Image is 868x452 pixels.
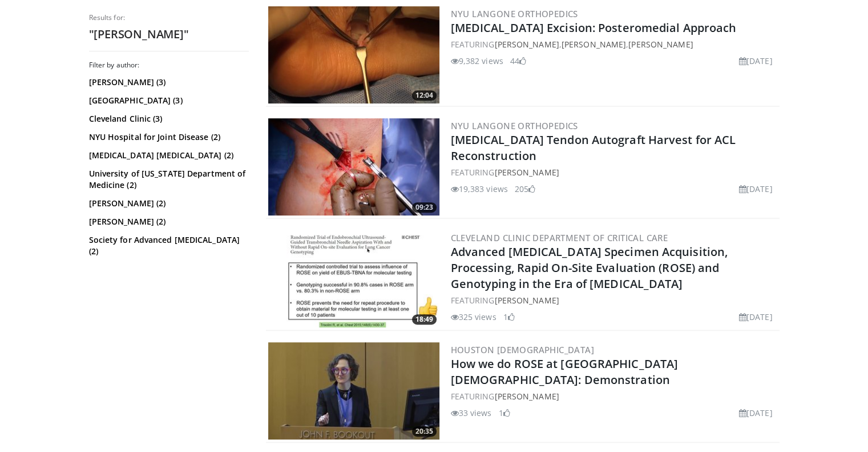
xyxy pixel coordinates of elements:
img: c3d7f666-02ae-4b3f-91ac-e9a506e41fe3.300x170_q85_crop-smart_upscale.jpg [268,342,439,439]
a: [MEDICAL_DATA] [MEDICAL_DATA] (2) [89,150,246,161]
li: [DATE] [739,55,773,67]
a: How we do ROSE at [GEOGRAPHIC_DATA][DEMOGRAPHIC_DATA]: Demonstration [451,356,679,387]
li: 44 [510,55,526,67]
img: 9feef3cd-e998-49a2-b9fa-1cc69fdbd2e5.300x170_q85_crop-smart_upscale.jpg [268,230,439,327]
a: [MEDICAL_DATA] Excision: Posteromedial Approach [451,20,737,35]
div: FEATURING [451,390,777,402]
a: [PERSON_NAME] [562,39,626,50]
li: 19,383 views [451,183,508,195]
li: 1 [503,311,515,323]
li: 33 views [451,407,492,419]
img: a42522d5-20e0-4b46-ab56-918941efbe3b.300x170_q85_crop-smart_upscale.jpg [268,6,439,103]
a: [PERSON_NAME] [494,295,559,306]
li: 9,382 views [451,55,503,67]
h3: Filter by author: [89,61,249,70]
li: 1 [499,407,510,419]
h2: "[PERSON_NAME]" [89,27,249,42]
img: 66815087-d692-4d42-9e66-911891f535c0.jpg.300x170_q85_crop-smart_upscale.jpg [268,118,439,215]
a: [PERSON_NAME] (3) [89,77,246,88]
a: Advanced [MEDICAL_DATA] Specimen Acquisition, Processing, Rapid On-Site Evaluation (ROSE) and Gen... [451,244,728,291]
span: 12:04 [412,90,437,101]
a: Cleveland Clinic Department of Critical Care [451,232,668,243]
li: [DATE] [739,183,773,195]
span: 20:35 [412,426,437,437]
a: [PERSON_NAME] (2) [89,198,246,209]
a: NYU Langone Orthopedics [451,120,578,131]
a: Society for Advanced [MEDICAL_DATA] (2) [89,234,246,257]
a: [PERSON_NAME] [628,39,693,50]
li: [DATE] [739,311,773,323]
span: 09:23 [412,202,437,213]
a: NYU Langone Orthopedics [451,8,578,19]
span: 18:49 [412,314,437,325]
div: FEATURING [451,294,777,306]
a: 12:04 [268,6,439,103]
p: Results for: [89,13,249,22]
div: FEATURING , , [451,38,777,50]
a: Cleveland Clinic (3) [89,113,246,125]
a: 18:49 [268,230,439,327]
li: 205 [515,183,535,195]
a: [GEOGRAPHIC_DATA] (3) [89,95,246,106]
a: Houston [DEMOGRAPHIC_DATA] [451,344,594,355]
a: [PERSON_NAME] [494,167,559,178]
a: 09:23 [268,118,439,215]
li: [DATE] [739,407,773,419]
a: [PERSON_NAME] (2) [89,216,246,227]
a: [MEDICAL_DATA] Tendon Autograft Harvest for ACL Reconstruction [451,132,736,163]
li: 325 views [451,311,496,323]
a: [PERSON_NAME] [494,391,559,402]
a: University of [US_STATE] Department of Medicine (2) [89,168,246,191]
div: FEATURING [451,166,777,178]
a: NYU Hospital for Joint Disease (2) [89,131,246,143]
a: [PERSON_NAME] [494,39,559,50]
a: 20:35 [268,342,439,439]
